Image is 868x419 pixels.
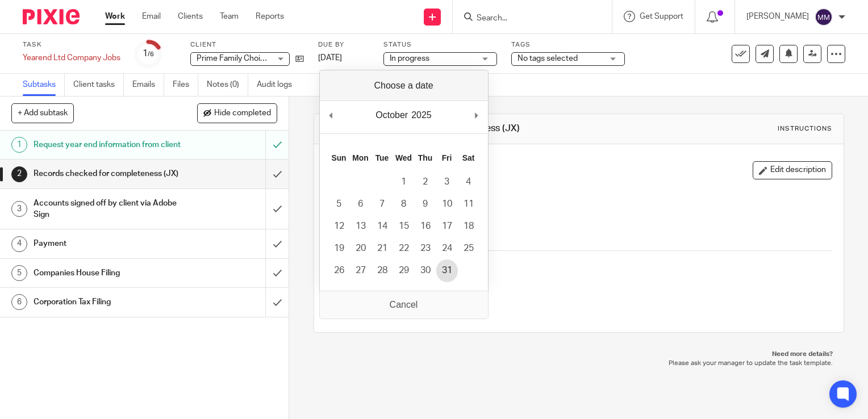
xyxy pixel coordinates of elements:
h1: Payment [34,235,181,252]
div: 6 [11,294,27,310]
button: 15 [393,215,415,237]
button: 2 [415,171,436,193]
button: 5 [328,193,350,215]
button: 31 [436,259,458,282]
button: 24 [436,237,458,259]
button: 30 [415,259,436,282]
button: Hide completed [197,103,277,123]
button: 10 [436,193,458,215]
button: 22 [393,237,415,259]
span: Prime Family Choice Ltd [197,55,283,62]
button: 17 [436,215,458,237]
h1: Request year end information from client [34,136,181,153]
h1: Corporation Tax Filing [34,294,181,311]
button: 27 [350,259,372,282]
h1: Companies House Filing [34,265,181,282]
img: svg%3E [815,8,833,26]
a: Subtasks [23,74,65,96]
h1: Accounts signed off by client via Adobe Sign [34,195,181,224]
a: Email [142,11,161,22]
button: Edit description [753,161,832,179]
label: Client [190,40,304,49]
span: No tags selected [518,55,578,62]
div: 1 [143,47,154,60]
div: Instructions [778,124,832,133]
small: /6 [148,51,154,57]
button: 20 [350,237,372,259]
button: 11 [458,193,479,215]
div: October [374,107,410,124]
a: Clients [178,11,203,22]
label: Task [23,40,120,49]
a: Files [173,74,198,96]
button: 18 [458,215,479,237]
abbr: Thursday [418,153,432,162]
button: 28 [372,259,393,282]
button: 12 [328,215,350,237]
span: Get Support [640,12,683,20]
button: 25 [458,237,479,259]
p: [PERSON_NAME] [746,11,809,22]
abbr: Sunday [331,153,346,162]
img: Pixie [23,9,80,24]
button: 9 [415,193,436,215]
button: 1 [393,171,415,193]
label: Status [383,40,497,49]
a: Audit logs [257,74,301,96]
div: 1 [11,137,27,153]
div: 2 [11,166,27,182]
button: + Add subtask [11,103,74,123]
div: 2025 [410,107,433,124]
a: Notes (0) [207,74,248,96]
button: Next Month [471,107,482,124]
a: Work [105,11,125,22]
button: 3 [436,171,458,193]
h1: Records checked for completeness (JX) [34,165,181,182]
button: 16 [415,215,436,237]
input: Search [475,14,578,24]
p: Need more details? [325,350,833,359]
abbr: Friday [442,153,452,162]
button: 8 [393,193,415,215]
label: Tags [511,40,625,49]
button: 4 [458,171,479,193]
button: Attach new file [325,290,391,315]
button: 23 [415,237,436,259]
abbr: Saturday [462,153,475,162]
button: 26 [328,259,350,282]
abbr: Monday [352,153,368,162]
button: 29 [393,259,415,282]
a: Emails [132,74,164,96]
a: Reports [256,11,284,22]
a: Team [220,11,239,22]
button: Previous Month [325,107,337,124]
span: In progress [390,55,429,62]
span: Hide completed [214,109,271,118]
abbr: Wednesday [395,153,412,162]
button: 21 [372,237,393,259]
abbr: Tuesday [375,153,389,162]
div: Yearend Ltd Company Jobs [23,52,120,64]
button: 19 [328,237,350,259]
button: 6 [350,193,372,215]
span: [DATE] [318,54,342,62]
button: 14 [372,215,393,237]
label: Due by [318,40,369,49]
div: 5 [11,265,27,281]
button: 13 [350,215,372,237]
p: Please ask your manager to update the task template. [325,359,833,368]
a: Client tasks [73,74,124,96]
div: 4 [11,236,27,252]
button: 7 [372,193,393,215]
div: 3 [11,201,27,217]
